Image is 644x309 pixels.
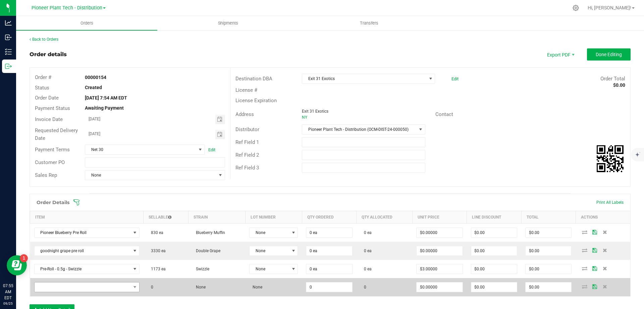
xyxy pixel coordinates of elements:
input: 0 [306,246,352,256]
input: 0 [471,282,517,292]
span: 0 ea [361,248,372,253]
span: Delete Order Detail [600,266,610,270]
span: Address [235,111,254,117]
strong: Awaiting Payment [85,105,124,111]
iframe: Resource center [7,255,27,275]
span: Save Order Detail [590,284,600,288]
span: 0 ea [361,230,372,235]
th: Sellable [144,211,189,224]
strong: 00000154 [85,75,106,80]
iframe: Resource center unread badge [20,254,28,262]
strong: [DATE] 7:54 AM EDT [85,95,127,101]
a: Shipments [157,16,299,30]
span: None [85,170,216,180]
input: 0 [306,282,352,292]
span: Save Order Detail [590,248,600,252]
span: Pioneer Blueberry Pre Roll [35,228,131,237]
span: 1173 ea [148,267,166,271]
span: None [250,246,289,256]
span: 0 ea [361,267,372,271]
span: Delete Order Detail [600,284,610,288]
th: Strain [189,211,245,224]
th: Lot Number [245,211,302,224]
input: 0 [306,264,352,274]
inline-svg: Inventory [5,48,12,55]
span: Done Editing [596,52,622,57]
li: Export PDF [540,48,580,61]
span: Status [35,85,49,91]
input: 0 [471,228,517,237]
button: Done Editing [587,48,631,61]
inline-svg: Inbound [5,34,12,41]
input: 0 [306,228,352,237]
span: Pioneer Plant Tech - Distribution [32,5,102,11]
span: Save Order Detail [590,266,600,270]
span: Order # [35,74,51,80]
span: Exit 31 Exotics [302,74,426,83]
span: goodnight grape pre roll [35,246,131,256]
th: Line Discount [467,211,521,224]
a: Transfers [299,16,440,30]
span: Exit 31 Exotics [302,109,328,114]
input: 0 [526,228,571,237]
span: Order Date [35,95,59,101]
div: Manage settings [572,5,580,11]
th: Unit Price [412,211,467,224]
span: NO DATA FOUND [34,282,140,292]
span: License # [235,87,257,93]
input: 0 [417,246,462,256]
p: 07:55 AM EDT [3,283,13,301]
a: Edit [208,147,215,152]
span: Shipments [209,20,247,26]
a: Edit [451,76,459,81]
span: Ref Field 1 [235,139,259,145]
span: Hi, [PERSON_NAME]! [588,5,631,10]
span: Transfers [351,20,387,26]
span: Toggle calendar [215,115,225,124]
span: None [193,285,206,289]
span: Payment Terms [35,147,70,153]
span: Customer PO [35,159,65,165]
span: 0 [148,285,153,289]
div: Order details [30,50,67,59]
input: 0 [526,246,571,256]
h1: Order Details [37,200,69,205]
span: NY [302,115,307,120]
input: 0 [471,264,517,274]
th: Item [30,211,144,224]
span: Ref Field 2 [235,152,259,158]
p: 09/25 [3,301,13,306]
span: Save Order Detail [590,230,600,234]
strong: Created [85,85,102,90]
span: Swizzle [193,267,209,271]
span: Blueberry Muffin [193,230,225,235]
th: Qty Allocated [357,211,412,224]
span: Contact [435,111,453,117]
span: Toggle calendar [215,130,225,139]
span: Sales Rep [35,172,57,178]
span: Double Grape [193,248,220,253]
span: Pre-Roll - 0.5g - Swizzle [35,264,131,274]
span: Requested Delivery Date [35,127,78,141]
span: Payment Status [35,105,70,111]
span: Invoice Date [35,116,63,122]
img: Scan me! [597,145,624,172]
span: Pioneer Plant Tech - Distribution (OCM-DIST-24-000050) [302,125,416,134]
input: 0 [417,282,462,292]
a: Orders [16,16,157,30]
input: 0 [417,228,462,237]
span: Ref Field 3 [235,165,259,171]
span: Distributor [235,126,259,132]
qrcode: 00000154 [597,145,624,172]
span: Net 30 [85,145,196,154]
span: None [250,228,289,237]
span: 830 ea [148,230,163,235]
span: None [249,285,262,289]
span: 0 [361,285,366,289]
input: 0 [526,264,571,274]
th: Actions [576,211,630,224]
span: Orders [71,20,102,26]
th: Qty Ordered [302,211,356,224]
